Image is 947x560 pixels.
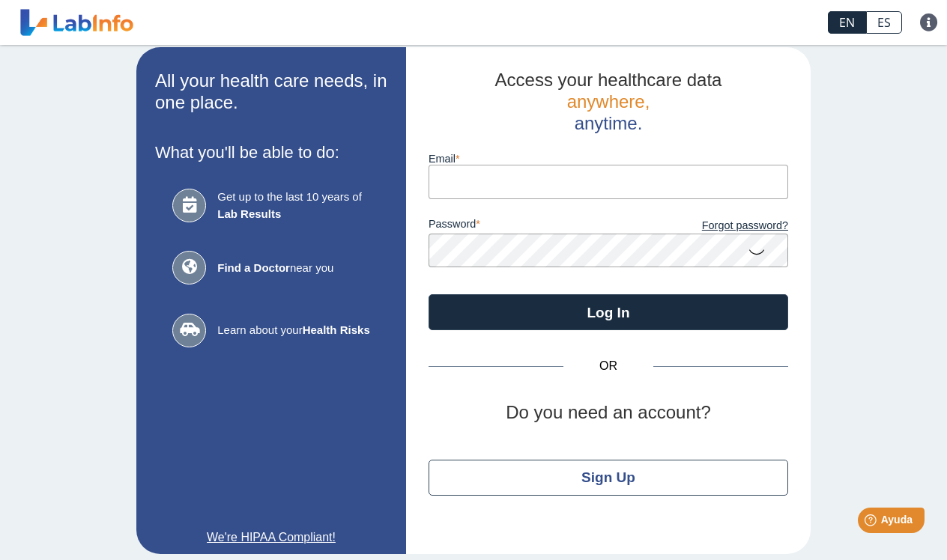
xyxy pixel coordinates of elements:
[495,70,722,90] span: Access your healthcare data
[429,402,788,424] h2: Do you need an account?
[575,113,643,133] span: anytime.
[217,322,369,339] span: Learn about your
[217,260,369,277] span: near you
[155,529,387,547] a: We're HIPAA Compliant!
[567,91,650,112] span: anywhere,
[303,323,370,336] b: Health Risks
[155,143,387,162] h3: What you'll be able to do:
[429,460,788,496] button: Sign Up
[429,153,788,165] label: Email
[217,261,290,274] b: Find a Doctor
[217,207,281,220] b: Lab Results
[814,502,931,544] iframe: Help widget launcher
[608,218,788,234] a: Forgot password?
[429,218,608,234] label: password
[828,11,866,34] a: EN
[155,70,387,114] h2: All your health care needs, in one place.
[866,11,902,34] a: ES
[563,357,653,375] span: OR
[429,294,788,330] button: Log In
[217,189,369,222] span: Get up to the last 10 years of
